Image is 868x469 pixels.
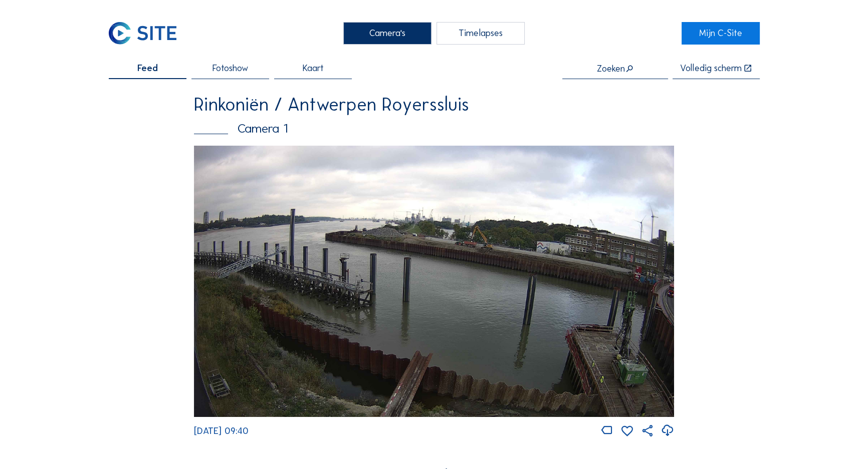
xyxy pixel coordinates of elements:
[109,22,187,45] a: C-SITE Logo
[194,425,249,436] span: [DATE] 09:40
[194,122,674,135] div: Camera 1
[303,64,324,73] span: Kaart
[682,22,760,45] a: Mijn C-Site
[194,96,674,114] div: Rinkoniën / Antwerpen Royerssluis
[109,22,177,45] img: C-SITE Logo
[137,64,158,73] span: Feed
[212,64,248,73] span: Fotoshow
[343,22,432,45] div: Camera's
[437,22,525,45] div: Timelapses
[680,64,742,73] div: Volledig scherm
[194,146,674,417] img: Image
